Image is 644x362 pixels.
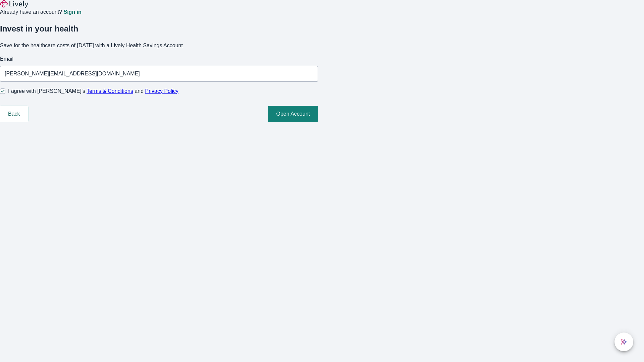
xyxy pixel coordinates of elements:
button: chat [614,333,633,351]
a: Privacy Policy [145,88,179,94]
button: Open Account [268,106,318,122]
span: I agree with [PERSON_NAME]’s and [8,87,178,95]
a: Terms & Conditions [87,88,133,94]
svg: Lively AI Assistant [621,339,627,345]
a: Sign in [63,9,81,15]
